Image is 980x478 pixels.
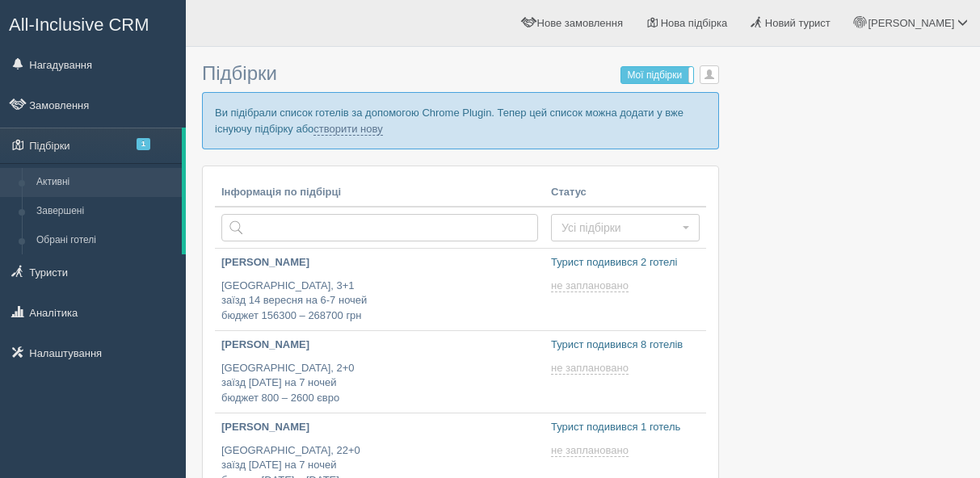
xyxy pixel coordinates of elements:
[202,92,719,149] p: Ви підібрали список готелів за допомогою Chrome Plugin. Тепер цей список можна додати у вже існую...
[221,420,538,435] p: [PERSON_NAME]
[551,362,629,375] span: не заплановано
[551,279,632,292] a: не заплановано
[551,279,629,292] span: не заплановано
[562,220,679,236] span: Усі підбірки
[765,17,831,29] span: Новий турист
[221,361,538,406] p: [GEOGRAPHIC_DATA], 2+0 заїзд [DATE] на 7 ночей бюджет 800 – 2600 євро
[215,249,545,330] a: [PERSON_NAME] [GEOGRAPHIC_DATA], 3+1заїзд 14 вересня на 6-7 ночейбюджет 156300 – 268700 грн
[215,178,545,208] th: Інформація по підбірці
[868,17,954,29] span: [PERSON_NAME]
[9,15,149,35] span: All-Inclusive CRM
[137,138,150,150] span: 1
[221,214,538,241] input: Пошук за країною або туристом
[545,178,706,208] th: Статус
[221,338,538,353] p: [PERSON_NAME]
[551,362,632,375] a: не заплановано
[551,444,629,457] span: не заплановано
[221,279,538,324] p: [GEOGRAPHIC_DATA], 3+1 заїзд 14 вересня на 6-7 ночей бюджет 156300 – 268700 грн
[551,338,700,353] p: Турист подивився 8 готелів
[621,67,693,83] label: Мої підбірки
[202,62,277,84] span: Підбірки
[313,123,382,136] a: створити нову
[1,1,185,45] a: All-Inclusive CRM
[661,17,728,29] span: Нова підбірка
[551,420,700,435] p: Турист подивився 1 готель
[221,255,538,270] p: [PERSON_NAME]
[537,17,623,29] span: Нове замовлення
[551,255,700,270] p: Турист подивився 2 готелі
[215,331,545,413] a: [PERSON_NAME] [GEOGRAPHIC_DATA], 2+0заїзд [DATE] на 7 ночейбюджет 800 – 2600 євро
[29,168,182,197] a: Активні
[551,444,632,457] a: не заплановано
[29,226,182,255] a: Обрані готелі
[551,214,700,241] button: Усі підбірки
[29,197,182,226] a: Завершені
